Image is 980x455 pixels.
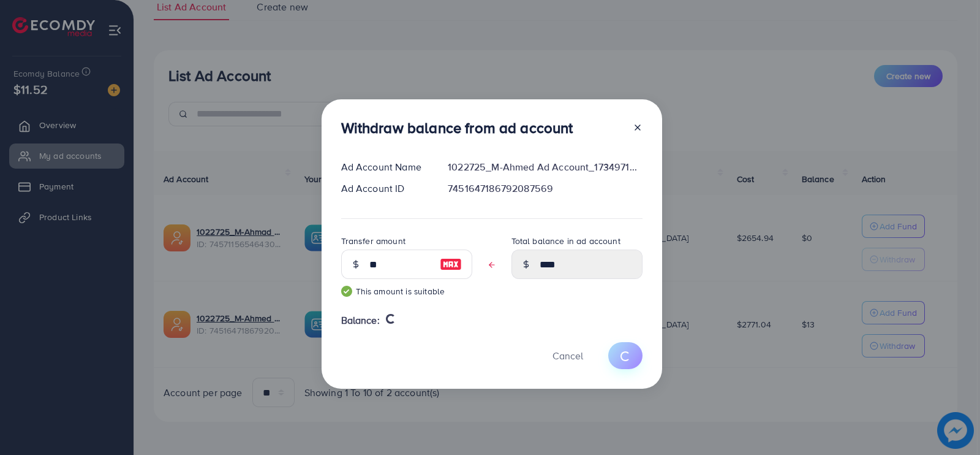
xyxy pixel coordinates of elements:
[341,285,472,297] small: This amount is suitable
[341,235,405,247] label: Transfer amount
[331,160,439,174] div: Ad Account Name
[511,235,620,247] label: Total balance in ad account
[552,349,583,362] span: Cancel
[438,160,652,174] div: 1022725_M-Ahmed Ad Account_1734971817368
[438,182,652,196] div: 7451647186792087569
[537,342,598,369] button: Cancel
[440,257,462,272] img: image
[331,182,439,196] div: Ad Account ID
[341,286,352,297] img: guide
[341,313,380,327] span: Balance:
[341,119,573,137] h3: Withdraw balance from ad account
